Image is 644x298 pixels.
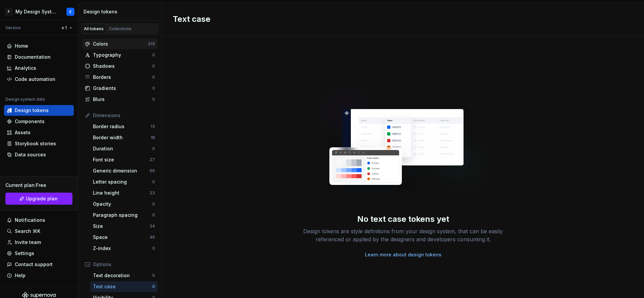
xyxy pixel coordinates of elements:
a: Borders0 [82,72,158,83]
div: Z-index [93,245,152,252]
a: Z-index0 [90,243,158,254]
div: Design tokens [84,8,159,15]
div: Paragraph spacing [93,212,152,218]
div: Code automation [15,76,55,83]
div: 0 [152,212,155,218]
div: 0 [152,52,155,58]
div: Version [5,25,21,31]
a: Font size27 [90,154,158,165]
h2: Text case [173,14,210,24]
a: Blurs0 [82,94,158,105]
div: Duration [93,145,152,152]
button: Search ⌘K [4,226,74,237]
div: Borders [93,74,152,81]
div: No text case tokens yet [357,214,449,225]
div: Analytics [15,65,36,71]
a: Invite team [4,237,74,248]
a: Space46 [90,232,158,243]
button: Notifications [4,215,74,226]
div: 0 [152,273,155,278]
div: Text case [93,283,152,290]
div: All tokens [84,26,104,32]
a: Home [4,41,74,51]
div: E [69,9,71,14]
a: Opacity0 [90,199,158,209]
a: Size34 [90,221,158,232]
div: Search ⌘K [15,228,40,235]
div: Components [15,118,45,125]
div: Text decoration [93,272,152,279]
a: Components [4,116,74,127]
button: Upgrade plan [5,193,72,205]
div: Options [93,261,155,268]
div: Shadows [93,63,152,69]
span: v 1 [62,25,67,31]
div: 0 [152,201,155,207]
a: Colors315 [82,39,158,49]
a: Design tokens [4,105,74,116]
a: Documentation [4,52,74,62]
div: 0 [152,74,155,80]
button: Contact support [4,259,74,270]
div: My Design System [15,8,58,15]
div: 34 [150,223,155,229]
a: Duration0 [90,143,158,154]
div: 315 [148,41,155,47]
button: PMy Design SystemE [1,4,76,19]
div: Notifications [15,217,45,223]
a: Border radius13 [90,121,158,132]
a: Assets [4,127,74,138]
a: Paragraph spacing0 [90,210,158,220]
div: Documentation [15,54,51,60]
a: Gradients0 [82,83,158,94]
div: Generic dimension [93,167,150,174]
a: Data sources [4,149,74,160]
a: Storybook stories [4,138,74,149]
div: Gradients [93,85,152,92]
div: Help [15,272,25,279]
div: 23 [150,190,155,196]
div: Font size [93,156,150,163]
div: Assets [15,129,31,136]
div: 0 [152,86,155,91]
div: 46 [150,235,155,240]
div: Colors [93,41,148,47]
button: Help [4,270,74,281]
div: 0 [152,284,155,289]
div: Design tokens [15,107,49,114]
div: Border width [93,134,151,141]
button: v 1 [59,23,75,33]
a: Analytics [4,63,74,73]
div: 0 [152,63,155,69]
a: Text decoration0 [90,270,158,281]
a: Typography0 [82,50,158,60]
a: Line height23 [90,188,158,198]
div: Collections [109,26,131,32]
div: Invite team [15,239,41,246]
a: Text case0 [90,281,158,292]
div: 66 [150,168,155,173]
div: Home [15,43,28,49]
a: Border width18 [90,132,158,143]
div: Border radius [93,123,151,130]
div: Settings [15,250,34,257]
div: Size [93,223,150,230]
div: Contact support [15,261,53,268]
div: 27 [150,157,155,162]
div: Current plan : Free [5,182,72,189]
div: Opacity [93,201,152,207]
div: Design tokens are style definitions from your design system, that can be easily referenced or app... [296,227,511,243]
div: 0 [152,179,155,185]
a: Settings [4,248,74,259]
div: 0 [152,246,155,251]
div: P [5,8,13,16]
div: Blurs [93,96,152,103]
div: Letter spacing [93,179,152,185]
div: Typography [93,52,152,58]
a: Learn more about design tokens [365,251,441,258]
div: 13 [151,124,155,129]
div: Design system data [5,97,45,102]
div: Space [93,234,150,241]
a: Generic dimension66 [90,165,158,176]
div: Dimensions [93,112,155,119]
